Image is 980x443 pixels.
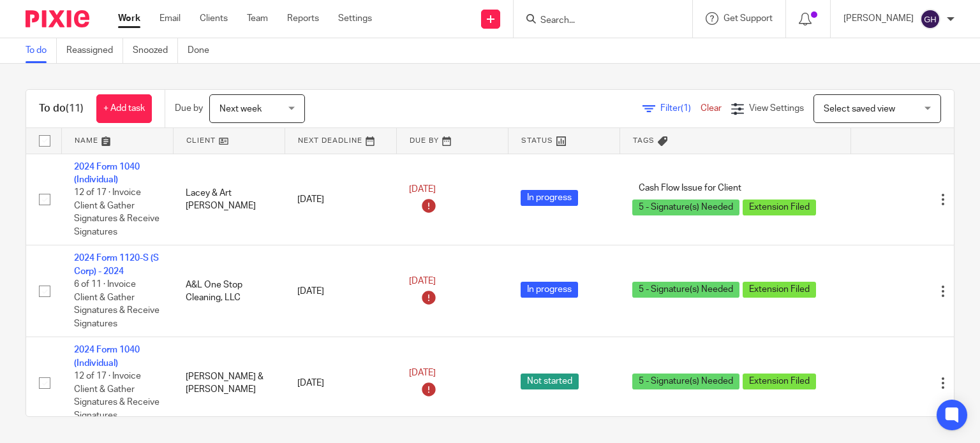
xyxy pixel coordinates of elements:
td: Lacey & Art [PERSON_NAME] [173,154,285,245]
td: [PERSON_NAME] & [PERSON_NAME] [173,337,285,429]
a: 2024 Form 1120-S (S Corp) - 2024 [74,254,159,275]
p: Due by [175,102,203,115]
a: Done [188,38,219,63]
a: 2024 Form 1040 (Individual) [74,345,140,367]
span: (11) [66,103,84,113]
span: Next week [219,105,262,113]
span: Extension Filed [743,374,816,389]
a: Team [247,12,268,25]
span: 6 of 11 · Invoice Client & Gather Signatures & Receive Signatures [74,280,160,328]
span: [DATE] [409,185,436,194]
a: Snoozed [133,38,178,63]
span: In progress [521,190,578,206]
h1: To do [39,102,84,115]
a: To do [26,38,57,63]
span: Get Support [724,14,773,23]
span: [DATE] [409,368,436,377]
span: View Settings [749,104,804,113]
a: Settings [338,12,372,25]
p: [PERSON_NAME] [843,12,914,25]
span: Extension Filed [743,200,816,215]
span: 5 - Signature(s) Needed [632,282,739,298]
span: [DATE] [409,277,436,286]
span: 12 of 17 · Invoice Client & Gather Signatures & Receive Signatures [74,188,160,236]
input: Search [539,15,654,27]
td: [DATE] [285,337,396,429]
span: 12 of 17 · Invoice Client & Gather Signatures & Receive Signatures [74,372,160,420]
span: (1) [681,104,691,113]
img: Pixie [26,10,89,27]
a: Reassigned [66,38,123,63]
td: [DATE] [285,154,396,245]
span: Not started [521,374,579,389]
a: Clear [701,104,722,113]
a: + Add task [96,94,152,123]
span: 5 - Signature(s) Needed [632,374,739,389]
span: Filter [660,104,701,113]
span: Cash Flow Issue for Client [632,180,748,196]
td: [DATE] [285,245,396,337]
a: Reports [287,12,319,25]
span: Select saved view [824,105,895,113]
img: svg%3E [920,9,940,29]
a: 2024 Form 1040 (Individual) [74,163,140,184]
td: A&L One Stop Cleaning, LLC [173,245,285,337]
span: Tags [633,137,655,144]
a: Work [118,12,140,25]
span: Extension Filed [743,282,816,298]
a: Clients [200,12,228,25]
span: 5 - Signature(s) Needed [632,200,739,215]
a: Email [160,12,181,25]
span: In progress [521,282,578,298]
